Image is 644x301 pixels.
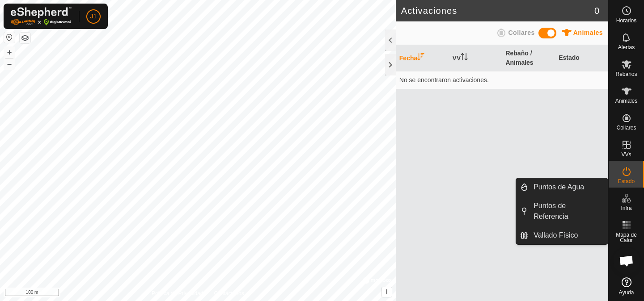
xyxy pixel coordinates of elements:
[528,197,608,226] a: Puntos de Referencia
[618,45,635,50] span: Alertas
[4,32,15,43] button: Restablecer Mapa
[4,47,15,58] button: +
[461,54,468,62] p-sorticon: Activar para ordenar
[618,179,635,184] span: Estado
[508,29,534,36] span: Collares
[502,45,555,71] th: Rebaño / Animales
[417,54,424,62] p-sorticon: Activar para ordenar
[214,289,244,297] a: Contáctenos
[534,201,602,222] span: Puntos de Referencia
[4,59,15,69] button: –
[528,226,608,244] a: Vallado Físico
[555,45,608,71] th: Estado
[621,205,631,211] span: Infra
[11,7,72,25] img: Logo Gallagher
[528,178,608,196] a: Puntos de Agua
[382,287,392,297] button: i
[386,288,388,296] span: i
[534,230,578,241] span: Vallado Físico
[573,29,603,36] span: Animales
[621,152,631,157] span: VVs
[594,4,599,17] span: 0
[615,98,637,104] span: Animales
[613,247,640,274] div: Chat abierto
[396,45,449,71] th: Fecha
[516,226,608,244] li: Vallado Físico
[616,18,636,23] span: Horarios
[615,71,637,77] span: Rebaños
[534,182,584,192] span: Puntos de Agua
[516,178,608,196] li: Puntos de Agua
[401,5,594,16] h2: Activaciones
[611,232,642,243] span: Mapa de Calor
[616,125,636,130] span: Collares
[90,12,97,21] span: J1
[449,45,502,71] th: VV
[609,274,644,299] a: Ayuda
[396,71,608,89] td: No se encontraron activaciones.
[619,290,634,295] span: Ayuda
[152,289,203,297] a: Política de Privacidad
[20,33,30,43] button: Capas del Mapa
[516,197,608,226] li: Puntos de Referencia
